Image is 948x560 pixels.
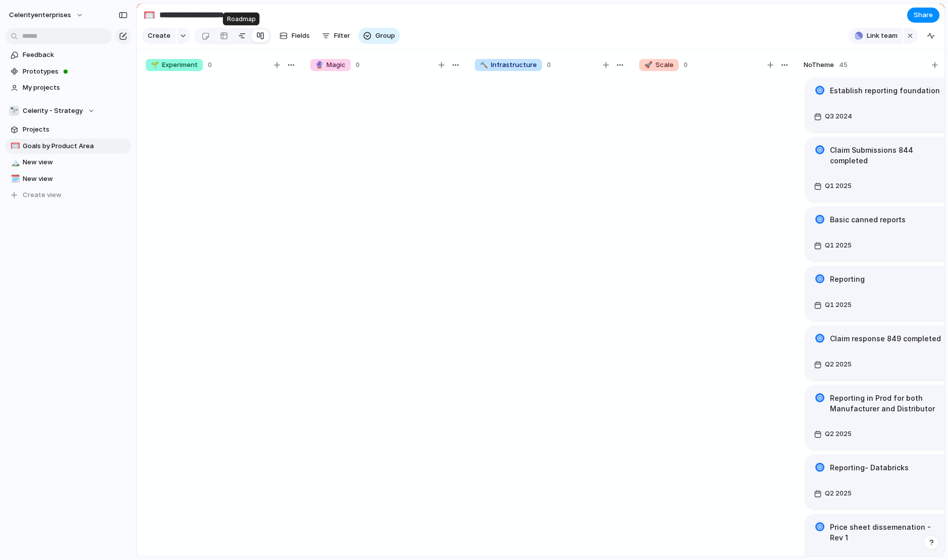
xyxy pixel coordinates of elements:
[822,358,854,370] span: Q2 2025
[5,47,131,63] a: Feedback
[811,178,857,194] button: Q1 2025
[142,28,176,44] button: Create
[11,140,18,152] div: 🥅
[830,462,909,473] h1: Reporting- Databricks
[5,155,131,170] a: 🏔️New view
[5,103,131,118] button: 🔭Celerity - Strategy
[822,428,854,440] span: Q2 2025
[811,485,857,502] button: Q2 2025
[9,10,71,20] span: celerityenterprises
[830,85,940,96] h1: Establish reporting foundation
[830,214,906,225] h1: Basic canned reports
[9,157,19,167] button: 🏔️
[23,125,128,135] span: Projects
[804,60,834,70] span: No Theme
[5,122,131,137] a: Projects
[208,60,212,70] span: 0
[5,7,89,23] button: celerityenterprises
[144,8,155,22] div: 🥅
[151,60,159,69] span: 🌱
[5,139,131,154] a: 🥅Goals by Product Area
[23,157,128,167] span: New view
[811,108,857,125] button: Q3 2024
[5,188,131,203] button: Create view
[315,60,346,70] span: Magic
[375,31,395,41] span: Group
[5,171,131,186] a: 🗓️New view
[914,10,933,20] span: Share
[11,157,18,168] div: 🏔️
[907,8,939,23] button: Share
[867,31,898,41] span: Link team
[292,31,310,41] span: Fields
[830,274,865,285] h1: Reporting
[811,237,857,254] button: Q1 2025
[811,297,857,313] button: Q1 2025
[275,28,314,44] button: Fields
[141,7,157,23] button: 🥅
[811,426,857,442] button: Q2 2025
[23,83,128,93] span: My projects
[839,60,848,70] span: 45
[480,60,537,70] span: Infrastructure
[5,80,131,95] a: My projects
[822,239,854,252] span: Q1 2025
[644,60,652,69] span: 🚀
[822,110,855,122] span: Q3 2024
[318,28,354,44] button: Filter
[334,31,350,41] span: Filter
[23,174,128,184] span: New view
[5,64,131,79] a: Prototypes
[151,60,198,70] span: Experiment
[223,13,260,26] div: Roadmap
[23,141,128,151] span: Goals by Product Area
[644,60,674,70] span: Scale
[9,174,19,184] button: 🗓️
[547,60,551,70] span: 0
[315,60,323,69] span: 🔮
[358,28,400,44] button: Group
[23,190,62,200] span: Create view
[811,356,857,372] button: Q2 2025
[480,60,488,69] span: 🔨
[684,60,688,70] span: 0
[11,173,18,184] div: 🗓️
[830,145,945,166] h1: Claim Submissions 844 completed
[849,28,903,44] button: Link team
[822,299,854,311] span: Q1 2025
[356,60,360,70] span: 0
[23,106,83,116] span: Celerity - Strategy
[830,393,945,414] h1: Reporting in Prod for both Manufacturer and Distributor
[148,31,171,41] span: Create
[9,141,19,151] button: 🥅
[9,106,19,116] div: 🔭
[23,67,128,77] span: Prototypes
[830,333,941,344] h1: Claim response 849 completed
[822,180,854,192] span: Q1 2025
[830,522,945,543] h1: Price sheet dissemenation - Rev 1
[822,487,854,500] span: Q2 2025
[23,50,128,60] span: Feedback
